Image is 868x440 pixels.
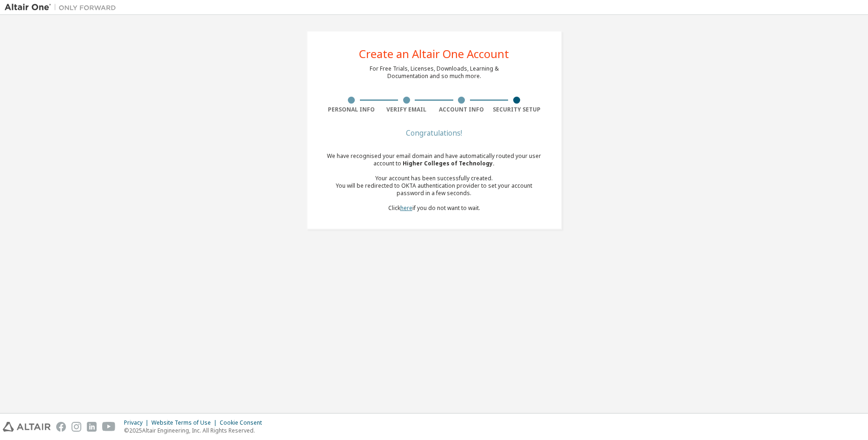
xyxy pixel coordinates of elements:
[324,130,544,136] div: Congratulations!
[3,422,51,432] img: altair_logo.svg
[324,106,379,113] div: Personal Info
[220,419,268,427] div: Cookie Consent
[324,152,544,212] div: We have recognised your email domain and have automatically routed your user account to Click if ...
[489,106,544,113] div: Security Setup
[5,3,121,12] img: Altair One
[151,419,220,427] div: Website Terms of Use
[400,204,412,212] a: here
[370,65,499,80] div: For Free Trials, Licenses, Downloads, Learning & Documentation and so much more.
[359,48,509,59] div: Create an Altair One Account
[434,106,489,113] div: Account Info
[124,427,268,434] p: © 2025 Altair Engineering, Inc. All Rights Reserved.
[102,422,116,432] img: youtube.svg
[403,159,495,167] span: Higher Colleges of Technology .
[379,106,434,113] div: Verify Email
[124,419,151,427] div: Privacy
[72,422,81,432] img: instagram.svg
[87,422,97,432] img: linkedin.svg
[324,182,544,197] div: You will be redirected to OKTA authentication provider to set your account password in a few seco...
[324,175,544,182] div: Your account has been successfully created.
[56,422,66,432] img: facebook.svg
